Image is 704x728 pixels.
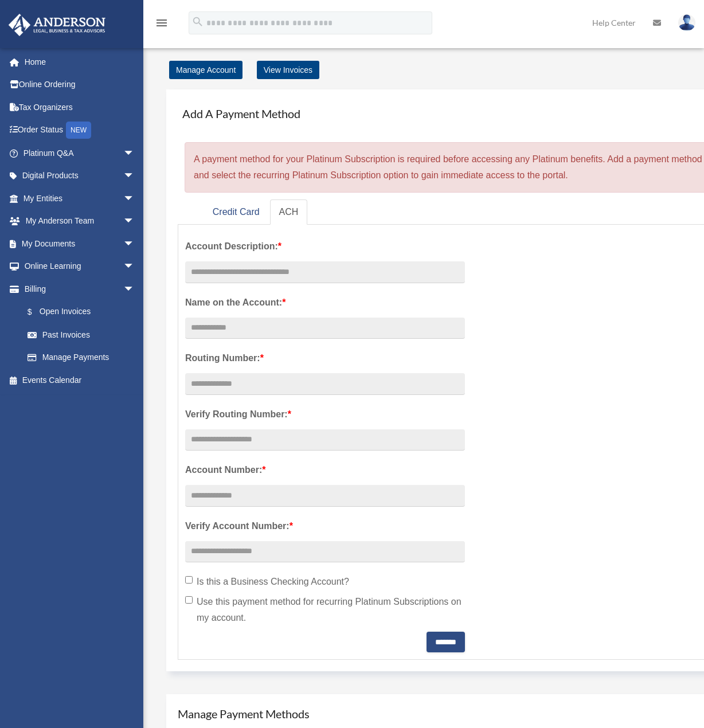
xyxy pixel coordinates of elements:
[8,96,152,119] a: Tax Organizers
[123,187,146,210] span: arrow_drop_down
[678,14,695,31] img: User Pic
[185,238,465,255] label: Account Description:
[8,73,152,96] a: Online Ordering
[185,518,465,534] label: Verify Account Number:
[270,199,308,225] a: ACH
[204,199,269,225] a: Credit Card
[169,61,243,79] a: Manage Account
[123,165,146,188] span: arrow_drop_down
[123,232,146,256] span: arrow_drop_down
[8,210,152,233] a: My Anderson Teamarrow_drop_down
[8,255,152,278] a: Online Learningarrow_drop_down
[185,350,465,366] label: Routing Number:
[8,119,152,142] a: Order StatusNEW
[155,20,169,30] a: menu
[8,165,152,187] a: Digital Productsarrow_drop_down
[66,122,91,139] div: NEW
[185,574,465,590] label: Is this a Business Checking Account?
[185,594,465,626] label: Use this payment method for recurring Platinum Subscriptions on my account.
[8,50,152,73] a: Home
[8,232,152,255] a: My Documentsarrow_drop_down
[16,300,152,324] a: $Open Invoices
[8,277,152,300] a: Billingarrow_drop_down
[155,16,169,30] i: menu
[185,295,465,311] label: Name on the Account:
[16,346,146,369] a: Manage Payments
[8,369,152,392] a: Events Calendar
[123,210,146,233] span: arrow_drop_down
[257,61,319,79] a: View Invoices
[5,14,109,36] img: Anderson Advisors Platinum Portal
[8,142,152,165] a: Platinum Q&Aarrow_drop_down
[185,596,193,604] input: Use this payment method for recurring Platinum Subscriptions on my account.
[185,576,193,584] input: Is this a Business Checking Account?
[8,187,152,210] a: My Entitiesarrow_drop_down
[191,15,204,28] i: search
[185,406,465,422] label: Verify Routing Number:
[16,323,152,346] a: Past Invoices
[185,462,465,478] label: Account Number:
[123,255,146,279] span: arrow_drop_down
[123,142,146,165] span: arrow_drop_down
[123,277,146,301] span: arrow_drop_down
[34,305,40,319] span: $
